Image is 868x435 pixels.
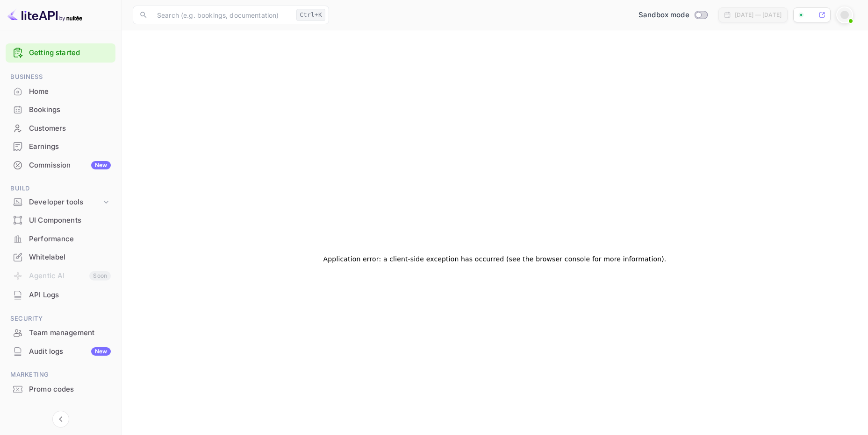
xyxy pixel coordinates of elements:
img: LiteAPI logo [7,7,82,22]
input: Search (e.g. bookings, documentation) [151,6,293,24]
button: Collapse navigation [52,411,69,428]
div: Home [6,83,115,101]
div: Customers [6,119,115,138]
ya-tr-span: Performance [29,234,74,245]
a: Audit logsNew [6,343,115,360]
a: CommissionNew [6,156,115,174]
div: Whitelabel [6,248,115,267]
a: Home [6,83,115,100]
div: New [91,347,111,356]
ya-tr-span: Developer tools [29,197,83,208]
a: Team management [6,324,115,341]
a: Whitelabel [6,248,115,266]
ya-tr-span: Business [10,73,43,80]
ya-tr-span: Bookings [29,105,60,115]
a: Earnings [6,138,115,155]
div: Team management [6,324,115,342]
ya-tr-span: . [664,255,667,263]
ya-tr-span: Audit logs [29,346,64,357]
ya-tr-span: Security [10,315,43,322]
ya-tr-span: API Logs [29,290,59,301]
ya-tr-span: Customers [29,123,66,134]
div: Getting started [6,43,115,63]
div: UI Components [6,211,115,230]
ya-tr-span: Application error: a client-side exception has occurred (see the browser console for more informa... [323,255,664,263]
div: Performance [6,230,115,248]
a: Performance [6,230,115,247]
ya-tr-span: New [95,161,107,168]
ya-tr-span: Sandbox mode [638,10,689,19]
a: Customers [6,119,115,137]
div: Switch to Production mode [635,10,711,21]
ya-tr-span: Ctrl+K [300,11,322,18]
ya-tr-span: Earnings [29,141,59,152]
div: API Logs [6,286,115,304]
div: Bookings [6,101,115,119]
a: Promo codes [6,380,115,398]
a: API Logs [6,286,115,303]
div: Audit logsNew [6,343,115,361]
a: UI Components [6,211,115,229]
ya-tr-span: Commission [29,160,71,171]
ya-tr-span: Marketing [10,371,49,378]
ya-tr-span: Whitelabel [29,252,66,263]
ya-tr-span: UI Components [29,215,81,226]
ya-tr-span: [DATE] — [DATE] [735,11,782,18]
div: Developer tools [6,194,115,210]
ya-tr-span: Team management [29,328,94,338]
a: Getting started [29,48,111,58]
div: Earnings [6,138,115,156]
ya-tr-span: Promo codes [29,384,74,395]
a: Bookings [6,101,115,118]
div: CommissionNew [6,156,115,175]
ya-tr-span: Build [10,184,30,192]
ya-tr-span: Getting started [29,48,80,57]
ya-tr-span: Home [29,86,49,97]
div: Promo codes [6,380,115,399]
